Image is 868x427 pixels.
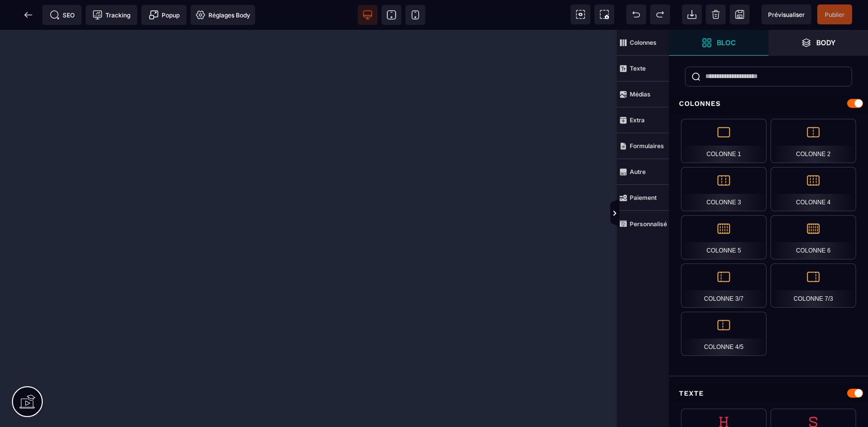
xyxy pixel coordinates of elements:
span: Importer [682,4,702,24]
span: Rétablir [650,4,670,24]
strong: Body [816,39,836,46]
div: Colonne 1 [681,119,767,163]
span: Texte [617,56,669,82]
div: Colonne 6 [771,215,856,259]
div: Colonne 4 [771,167,856,211]
span: Retour [18,5,38,25]
span: Capture d'écran [594,4,614,24]
span: Afficher les vues [669,199,679,229]
span: Formulaires [617,133,669,159]
span: Code de suivi [86,5,137,25]
span: Enregistrer [730,4,750,24]
strong: Autre [630,168,646,175]
strong: Extra [630,116,645,124]
span: Médias [617,82,669,107]
span: Prévisualiser [768,11,805,18]
span: Paiement [617,185,669,211]
span: Aperçu [762,4,811,24]
span: Métadata SEO [42,5,82,25]
span: Nettoyage [706,4,726,24]
span: Voir tablette [382,5,401,25]
strong: Texte [630,65,646,72]
span: Créer une alerte modale [141,5,187,25]
span: SEO [50,10,75,20]
div: Colonne 4/5 [681,312,767,356]
div: Texte [669,384,868,403]
span: Publier [825,11,845,18]
strong: Personnalisé [630,220,667,228]
strong: Bloc [717,39,736,46]
span: Popup [149,10,180,20]
span: Voir les composants [571,4,590,24]
div: Colonne 3/7 [681,263,767,308]
span: Ouvrir les calques [769,30,868,56]
span: Extra [617,107,669,133]
span: Réglages Body [195,10,250,20]
strong: Paiement [630,194,657,201]
span: Tracking [93,10,130,20]
div: Colonne 7/3 [771,263,856,308]
span: Autre [617,159,669,185]
strong: Médias [630,90,651,98]
div: Colonne 5 [681,215,767,259]
span: Favicon [191,5,255,25]
div: Colonne 3 [681,167,767,211]
span: Voir mobile [405,5,425,25]
strong: Colonnes [630,39,657,46]
span: Enregistrer le contenu [817,4,852,24]
span: Personnalisé [617,211,669,237]
span: Voir bureau [358,5,378,25]
div: Colonnes [669,94,868,113]
span: Ouvrir les blocs [669,30,769,56]
span: Défaire [626,4,646,24]
strong: Formulaires [630,142,664,150]
span: Colonnes [617,30,669,56]
div: Colonne 2 [771,119,856,163]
